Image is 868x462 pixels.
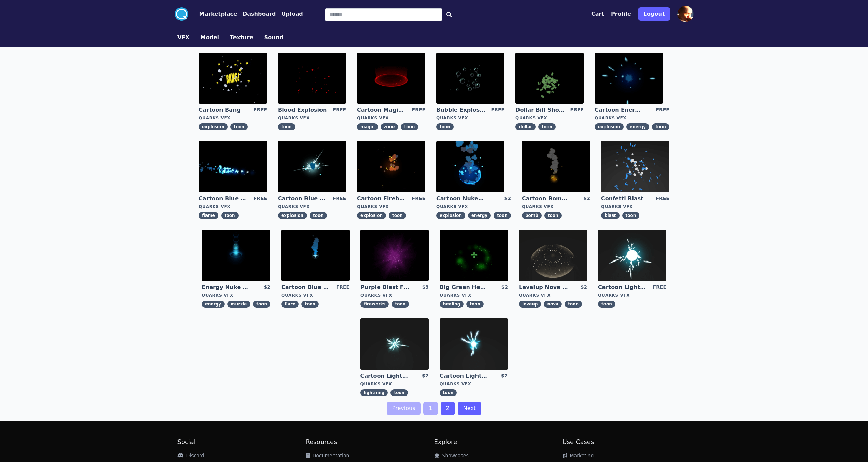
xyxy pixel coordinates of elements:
[656,195,669,203] div: FREE
[278,204,346,209] div: Quarks VFX
[227,301,250,308] span: muzzle
[357,212,386,219] span: explosion
[259,33,289,42] a: Sound
[422,372,428,380] div: $2
[360,389,388,396] span: lightning
[281,293,350,298] div: Quarks VFX
[199,115,267,121] div: Quarks VFX
[360,284,410,291] a: Purple Blast Fireworks
[583,195,590,203] div: $2
[468,212,491,219] span: energy
[278,141,346,192] img: imgAlt
[677,6,694,22] img: profile
[501,372,508,380] div: $2
[281,301,299,308] span: flare
[325,8,442,21] input: Search
[565,301,582,308] span: toon
[306,437,434,447] h2: Resources
[381,123,398,130] span: zone
[412,195,425,203] div: FREE
[360,293,429,298] div: Quarks VFX
[601,141,669,192] img: imgAlt
[264,284,270,291] div: $2
[601,195,650,203] a: Confetti Blast
[544,301,562,308] span: nova
[466,301,484,308] span: toon
[281,284,330,291] a: Cartoon Blue Flare
[278,106,327,114] a: Blood Explosion
[199,106,248,114] a: Cartoon Bang
[188,10,237,18] a: Marketplace
[281,10,303,18] button: Upload
[278,195,327,203] a: Cartoon Blue Gas Explosion
[221,212,239,219] span: toon
[202,230,270,281] img: imgAlt
[333,106,346,114] div: FREE
[515,115,584,121] div: Quarks VFX
[436,212,465,219] span: explosion
[199,10,237,18] button: Marketplace
[177,437,306,447] h2: Social
[522,204,590,209] div: Quarks VFX
[202,301,225,308] span: energy
[177,453,204,458] a: Discord
[199,141,267,192] img: imgAlt
[519,284,568,291] a: Levelup Nova Effect
[357,123,378,130] span: magic
[301,301,319,308] span: toon
[434,453,469,458] a: Showcases
[336,284,350,291] div: FREE
[494,212,511,219] span: toon
[595,106,644,114] a: Cartoon Energy Explosion
[310,212,327,219] span: toon
[519,230,587,281] img: imgAlt
[570,106,584,114] div: FREE
[611,10,631,18] a: Profile
[276,10,303,18] a: Upload
[436,106,485,114] a: Bubble Explosion
[515,106,565,114] a: Dollar Bill Shower
[278,123,295,130] span: toon
[230,33,253,42] button: Texture
[172,33,195,42] a: VFX
[436,195,485,203] a: Cartoon Nuke Energy Explosion
[638,7,670,21] button: Logout
[440,318,508,370] img: imgAlt
[264,33,284,42] button: Sound
[357,141,425,192] img: imgAlt
[522,195,571,203] a: Cartoon Bomb Fuse
[436,204,511,209] div: Quarks VFX
[519,301,541,308] span: leveup
[653,284,666,291] div: FREE
[436,115,504,121] div: Quarks VFX
[519,293,587,298] div: Quarks VFX
[199,204,267,209] div: Quarks VFX
[501,284,508,291] div: $2
[563,437,691,447] h2: Use Cases
[278,115,346,121] div: Quarks VFX
[515,123,536,130] span: dollar
[202,293,270,298] div: Quarks VFX
[440,372,489,380] a: Cartoon Lightning Ball with Bloom
[440,381,508,387] div: Quarks VFX
[199,53,267,104] img: imgAlt
[360,381,429,387] div: Quarks VFX
[638,4,670,24] a: Logout
[601,204,669,209] div: Quarks VFX
[622,212,640,219] span: toon
[243,10,276,18] button: Dashboard
[360,318,429,370] img: imgAlt
[412,106,425,114] div: FREE
[199,212,218,219] span: flame
[200,33,219,42] button: Model
[422,284,429,291] div: $3
[387,402,421,415] a: Previous
[306,453,350,458] a: Documentation
[491,106,504,114] div: FREE
[601,212,620,219] span: blast
[199,123,228,130] span: explosion
[278,53,346,104] img: imgAlt
[595,123,624,130] span: explosion
[360,372,410,380] a: Cartoon Lightning Ball Explosion
[440,284,489,291] a: Big Green Healing Effect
